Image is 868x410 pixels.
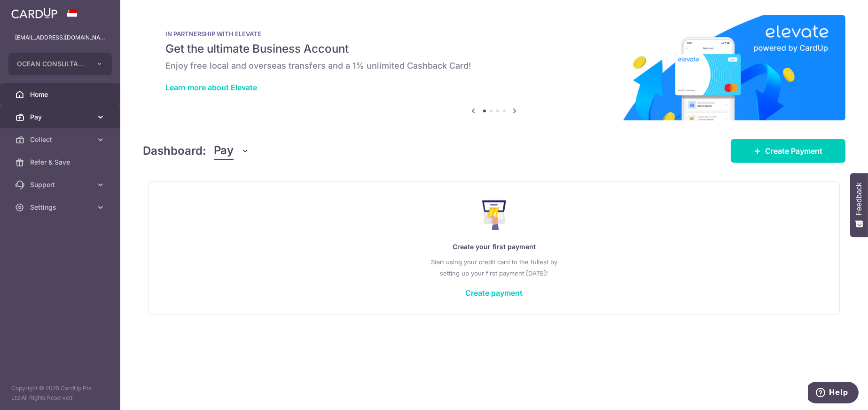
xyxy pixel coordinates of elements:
span: Collect [30,135,92,144]
button: Pay [214,142,250,160]
span: OCEAN CONSULTANT EMPLOYMENT PTE. LTD. [17,59,86,69]
p: [EMAIL_ADDRESS][DOMAIN_NAME] [15,33,105,42]
button: Feedback - Show survey [850,173,868,237]
a: Learn more about Elevate [165,83,257,92]
span: Pay [30,112,92,122]
img: CardUp [11,8,57,19]
span: Settings [30,203,92,212]
button: OCEAN CONSULTANT EMPLOYMENT PTE. LTD. [8,53,112,75]
p: Create your first payment [168,241,821,252]
p: IN PARTNERSHIP WITH ELEVATE [165,30,823,38]
span: Pay [214,142,234,160]
span: Refer & Save [30,158,92,167]
span: Home [30,90,92,99]
p: Start using your credit card to the fullest by setting up your first payment [DATE]! [168,256,821,279]
img: Renovation banner [143,15,845,120]
span: Support [30,180,92,189]
h5: Get the ultimate Business Account [165,41,823,56]
a: Create Payment [731,139,845,163]
iframe: Opens a widget where you can find more information [808,382,859,405]
span: Feedback [855,182,863,215]
h4: Dashboard: [143,142,206,159]
img: Make Payment [482,200,506,230]
span: Create Payment [765,145,822,157]
h6: Enjoy free local and overseas transfers and a 1% unlimited Cashback Card! [165,60,823,71]
a: Create payment [466,288,523,298]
